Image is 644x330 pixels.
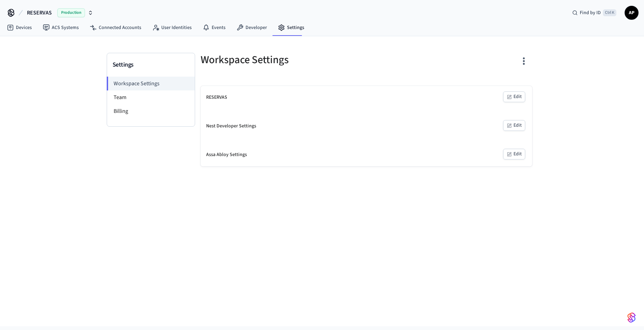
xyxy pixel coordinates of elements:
span: Ctrl K [603,9,616,16]
button: Edit [503,120,525,131]
a: Settings [272,21,310,34]
span: AP [625,7,638,19]
div: Nest Developer Settings [206,123,256,130]
li: Workspace Settings [107,77,195,90]
h3: Settings [113,60,189,70]
a: Events [197,21,231,34]
button: Edit [503,91,525,102]
a: User Identities [147,21,197,34]
a: ACS Systems [37,21,84,34]
li: Billing [107,104,195,118]
button: Edit [503,149,525,159]
a: Connected Accounts [84,21,147,34]
span: Production [57,8,85,17]
img: SeamLogoGradient.69752ec5.svg [627,312,636,323]
button: AP [625,6,638,20]
div: RESERVAS [206,94,227,101]
div: Find by IDCtrl K [567,7,622,19]
span: RESERVAS [27,9,52,17]
span: Find by ID [580,9,601,16]
a: Developer [231,21,272,34]
a: Devices [1,21,37,34]
li: Team [107,90,195,104]
div: Assa Abloy Settings [206,151,247,158]
h5: Workspace Settings [201,53,362,67]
